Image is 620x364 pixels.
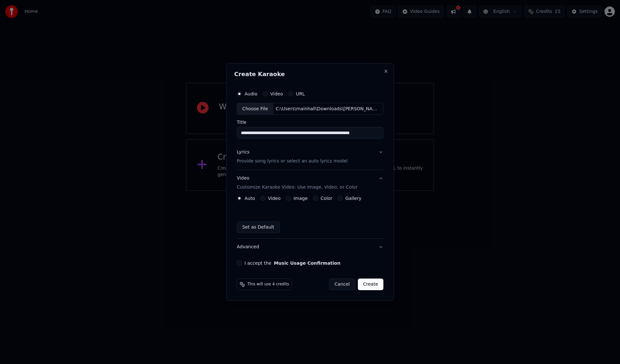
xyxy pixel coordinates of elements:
span: This will use 4 credits [247,282,289,287]
label: URL [296,92,305,96]
label: I accept the [244,261,340,265]
button: I accept the [274,261,340,265]
label: Image [294,196,308,201]
div: Choose File [237,103,273,115]
button: Set as Default [237,221,280,233]
div: VideoCustomize Karaoke Video: Use Image, Video, or Color [237,196,383,238]
div: Video [237,175,357,191]
label: Color [321,196,333,201]
label: Video [270,92,283,96]
label: Audio [244,92,257,96]
div: C:\Users\mainhall\Downloads\[PERSON_NAME] - Three Little Birds - Karaoke Version from Zoom Karaok... [273,106,383,112]
label: Video [268,196,281,201]
label: Auto [244,196,255,201]
label: Gallery [345,196,361,201]
button: LyricsProvide song lyrics or select an auto lyrics model [237,144,383,170]
label: Title [237,120,383,125]
h2: Create Karaoke [234,71,386,77]
div: Lyrics [237,149,249,156]
p: Provide song lyrics or select an auto lyrics model [237,158,347,165]
p: Customize Karaoke Video: Use Image, Video, or Color [237,184,357,191]
button: Create [358,279,383,290]
button: VideoCustomize Karaoke Video: Use Image, Video, or Color [237,170,383,196]
button: Cancel [329,279,355,290]
button: Advanced [237,239,383,255]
